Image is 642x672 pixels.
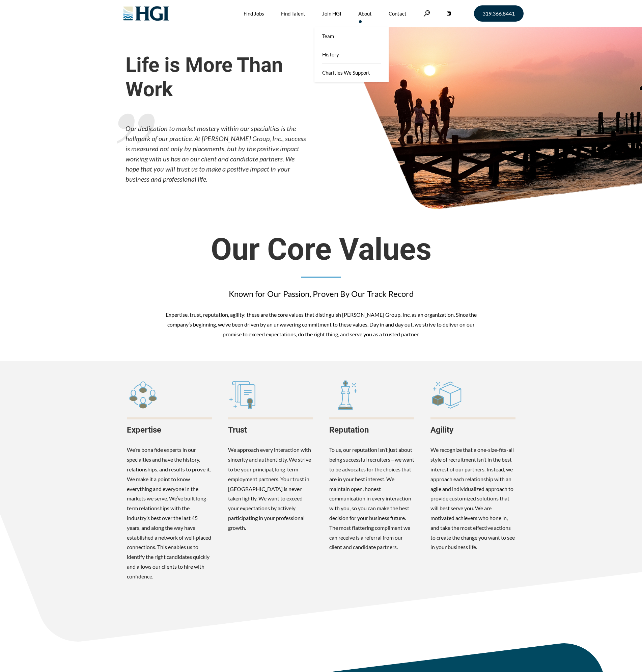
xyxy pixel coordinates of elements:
[164,233,478,266] span: Our Core Values
[125,53,308,102] span: Life is More Than Work
[314,27,389,45] a: Team
[164,310,478,339] p: Expertise, trust, reputation, agility: these are the core values that distinguish [PERSON_NAME] G...
[127,425,212,439] h3: Expertise
[314,45,389,63] a: History
[314,63,389,82] a: Charities We Support
[474,5,524,22] a: 319.366.8441
[423,10,430,17] a: Search
[430,425,515,439] h3: Agility
[329,425,414,439] h3: Reputation
[125,123,308,184] p: Our dedication to market mastery within our specialties is the hallmark of our practice. At [PERS...
[482,11,515,16] span: 319.366.8441
[164,288,478,300] div: Known for Our Passion, Proven By Our Track Record
[228,425,313,439] h3: Trust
